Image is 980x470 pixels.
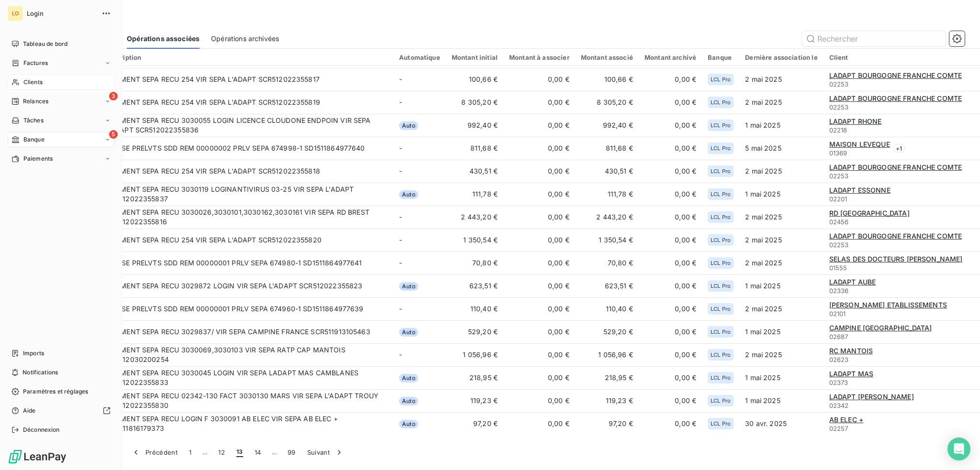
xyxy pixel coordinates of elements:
[639,229,702,251] td: 0,00 €
[711,398,731,404] span: LCL Pro
[503,229,575,251] td: 0,00 €
[745,54,817,61] div: Dernière association le
[446,343,503,366] td: 1 056,96 €
[829,254,963,264] a: SELAS DES DOCTEURS [PERSON_NAME]
[829,163,962,172] a: LADAPT BOURGOGNE FRANCHE COMTE
[645,54,696,61] div: Montant archivé
[739,229,823,251] td: 2 mai 2025
[446,160,503,183] td: 430,51 €
[503,320,575,343] td: 0,00 €
[947,437,970,460] div: Open Intercom Messenger
[575,366,639,389] td: 218,95 €
[829,310,846,317] span: 02101
[399,54,440,61] div: Automatique
[446,183,503,206] td: 111,78 €
[829,186,891,194] span: LADAPT ESSONNE
[829,117,882,126] a: LADAPT RHONE
[575,114,639,137] td: 992,40 €
[8,6,23,21] div: LO
[105,54,388,61] div: Description
[639,366,702,389] td: 0,00 €
[23,59,48,67] span: Factures
[23,135,45,144] span: Banque
[503,68,575,91] td: 0,00 €
[23,154,53,163] span: Paiements
[446,251,503,274] td: 70,80 €
[109,92,118,100] span: 3
[23,40,67,48] span: Tableau de bord
[739,160,823,183] td: 2 mai 2025
[739,274,823,297] td: 1 mai 2025
[639,412,702,435] td: 0,00 €
[829,103,849,111] span: 02253
[711,191,731,197] span: LCL Pro
[829,140,890,148] span: MAISON LEVEQUE
[829,287,849,295] span: 02336
[100,297,393,320] td: REMISE PRELVTS SDD REM 00000001 PRLV SEPA 674960-1 SD1511864977639
[829,80,849,88] span: 02253
[739,183,823,206] td: 1 mai 2025
[452,54,498,61] div: Montant initial
[503,114,575,137] td: 0,00 €
[711,168,731,174] span: LCL Pro
[829,392,914,402] a: LADAPT [PERSON_NAME]
[639,251,702,274] td: 0,00 €
[829,369,874,379] a: LADAPT MAS
[829,393,914,401] span: LADAPT [PERSON_NAME]
[739,91,823,114] td: 2 mai 2025
[301,442,350,462] button: Suivant
[829,94,962,103] a: LADAPT BOURGOGNE FRANCHE COMTE
[639,274,702,297] td: 0,00 €
[393,229,446,251] td: -
[711,352,731,358] span: LCL Pro
[212,442,231,462] button: 12
[639,91,702,114] td: 0,00 €
[739,114,823,137] td: 1 mai 2025
[829,333,848,340] span: 02687
[829,415,863,425] a: AB ELEC +
[446,274,503,297] td: 623,51 €
[503,91,575,114] td: 0,00 €
[575,320,639,343] td: 529,20 €
[8,403,114,418] a: Aide
[575,91,639,114] td: 8 305,20 €
[575,68,639,91] td: 100,66 €
[393,160,446,183] td: -
[446,114,503,137] td: 992,40 €
[100,68,393,91] td: VIREMENT SEPA RECU 254 VIR SEPA L'ADAPT SCR512022355817
[249,442,267,462] button: 14
[829,300,947,310] a: [PERSON_NAME] ETABLISSEMENTS
[829,402,849,409] span: 02342
[575,137,639,160] td: 811,68 €
[639,343,702,366] td: 0,00 €
[829,149,847,157] span: 01369
[829,241,849,249] span: 02253
[829,415,863,424] span: AB ELEC +
[399,190,418,199] span: Auto
[446,366,503,389] td: 218,95 €
[829,163,962,171] span: LADAPT BOURGOGNE FRANCHE COMTE
[109,130,118,139] span: 5
[100,114,393,137] td: VIREMENT SEPA RECU 3030055 LOGIN LICENCE CLOUDONE ENDPOIN VIR SEPA L'ADAPT SCR512022355836
[100,412,393,435] td: VIREMENT SEPA RECU LOGIN F 3030091 AB ELEC VIR SEPA AB ELEC + SCR511816179373
[739,297,823,320] td: 2 mai 2025
[739,320,823,343] td: 1 mai 2025
[739,412,823,435] td: 30 avr. 2025
[829,126,847,134] span: 02218
[829,370,874,378] span: LADAPT MAS
[829,301,947,309] span: [PERSON_NAME] ETABLISSEMENTS
[23,116,44,125] span: Tâches
[829,195,847,203] span: 02201
[639,68,702,91] td: 0,00 €
[829,379,848,386] span: 02373
[267,445,282,460] span: …
[829,356,849,363] span: 02623
[503,343,575,366] td: 0,00 €
[711,145,731,151] span: LCL Pro
[100,137,393,160] td: REMISE PRELVTS SDD REM 00000002 PRLV SEPA 674998-1 SD1511864977640
[100,91,393,114] td: VIREMENT SEPA RECU 254 VIR SEPA L'ADAPT SCR512022355819
[509,54,569,61] div: Montant à associer
[27,10,96,17] span: Login
[23,349,44,358] span: Imports
[575,206,639,229] td: 2 443,20 €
